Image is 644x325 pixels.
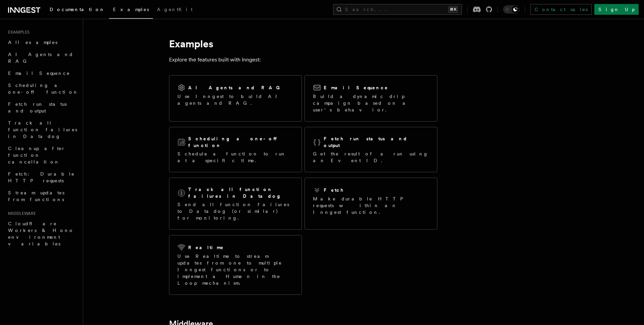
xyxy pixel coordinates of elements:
span: Examples [113,7,149,12]
p: Explore the features built with Inngest: [169,55,437,64]
a: Track all function failures in DatadogSend all function failures to Datadog (or similar) for moni... [169,178,302,230]
span: Cleanup after function cancellation [8,146,65,165]
button: Search...⌘K [333,4,462,15]
a: Scheduling a one-off function [5,79,79,98]
span: Documentation [50,7,105,12]
kbd: ⌘K [448,6,458,13]
span: Fetch run status and output [8,101,67,113]
span: Track all function failures in Datadog [8,120,77,139]
a: Fetch run status and output [5,98,79,117]
a: Cleanup after function cancellation [5,142,79,168]
span: Examples [5,30,30,35]
a: RealtimeUse Realtime to stream updates from one to multiple Inngest functions or to implement a H... [169,235,302,295]
a: All examples [5,36,79,48]
p: Make durable HTTP requests within an Inngest function. [313,195,429,216]
a: Email Sequence [5,67,79,79]
a: Documentation [46,2,109,18]
button: Toggle dark mode [503,5,519,13]
p: Use Realtime to stream updates from one to multiple Inngest functions or to implement a Human in ... [177,253,293,286]
h2: Email Sequence [324,84,388,91]
a: Stream updates from functions [5,187,79,205]
a: AgentKit [153,2,197,18]
span: Stream updates from functions [8,190,64,202]
h2: Realtime [188,244,224,251]
p: Get the result of a run using an Event ID. [313,150,429,164]
h2: Scheduling a one-off function [188,135,293,149]
span: Fetch: Durable HTTP requests [8,171,75,183]
h2: Fetch run status and output [324,135,429,149]
a: Email SequenceBuild a dynamic drip campaign based on a user's behavior. [305,75,437,122]
a: AI Agents and RAGUse Inngest to build AI agents and RAG. [169,75,302,122]
a: AI Agents and RAG [5,48,79,67]
p: Build a dynamic drip campaign based on a user's behavior. [313,93,429,113]
span: Cloudflare Workers & Hono environment variables [8,221,74,246]
a: Scheduling a one-off functionSchedule a function to run at a specific time. [169,127,302,172]
a: Fetch: Durable HTTP requests [5,168,79,187]
span: Middleware [5,211,36,216]
span: AI Agents and RAG [8,52,73,64]
span: Scheduling a one-off function [8,83,78,95]
span: All examples [8,40,57,45]
a: Sign Up [594,4,639,15]
h2: Track all function failures in Datadog [188,186,293,199]
p: Use Inngest to build AI agents and RAG. [177,93,293,106]
a: Contact sales [530,4,592,15]
span: Email Sequence [8,71,70,76]
h1: Examples [169,38,437,50]
a: Track all function failures in Datadog [5,117,79,142]
p: Schedule a function to run at a specific time. [177,150,293,164]
a: Examples [109,2,153,19]
a: Cloudflare Workers & Hono environment variables [5,218,79,250]
p: Send all function failures to Datadog (or similar) for monitoring. [177,201,293,221]
span: AgentKit [157,7,193,12]
a: Fetch run status and outputGet the result of a run using an Event ID. [305,127,437,172]
a: FetchMake durable HTTP requests within an Inngest function. [305,178,437,230]
h2: AI Agents and RAG [188,84,283,91]
h2: Fetch [324,187,344,193]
